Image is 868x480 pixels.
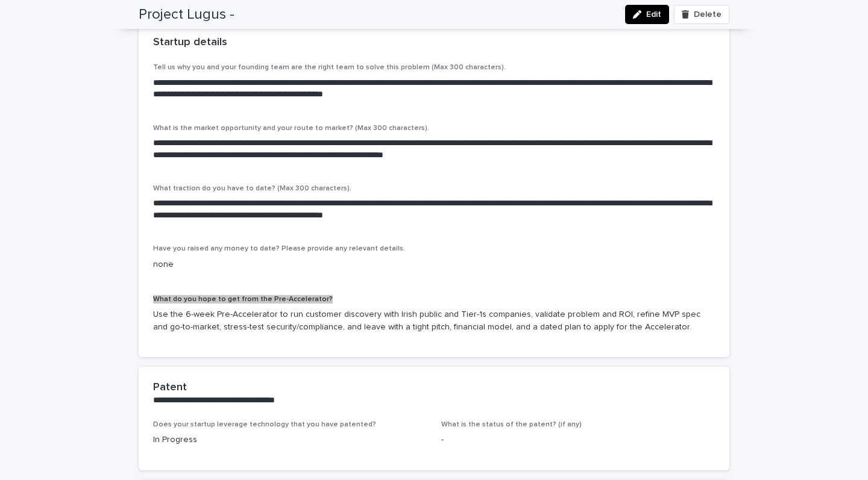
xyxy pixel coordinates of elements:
[441,421,582,428] span: What is the status of the patent? (if any)
[153,125,429,132] span: What is the market opportunity and your route to market? (Max 300 characters).
[153,64,506,71] span: Tell us why you and your founding team are the right team to solve this problem (Max 300 characte...
[139,6,234,23] h2: Project Lugus -
[153,434,427,446] p: In Progress
[153,381,187,394] h2: Patent
[153,36,227,49] h2: Startup details
[646,10,661,19] span: Edit
[153,245,405,252] span: Have you raised any money to date? Please provide any relevant details.
[153,296,333,303] span: What do you hope to get from the Pre-Accelerator?
[153,258,715,271] p: none
[153,421,376,428] span: Does your startup leverage technology that you have patented?
[153,185,351,192] span: What traction do you have to date? (Max 300 characters).
[694,10,722,19] span: Delete
[441,434,715,446] p: -
[625,5,669,24] button: Edit
[153,308,715,334] p: Use the 6-week Pre-Accelerator to run customer discovery with Irish public and Tier-1s companies,...
[674,5,729,24] button: Delete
